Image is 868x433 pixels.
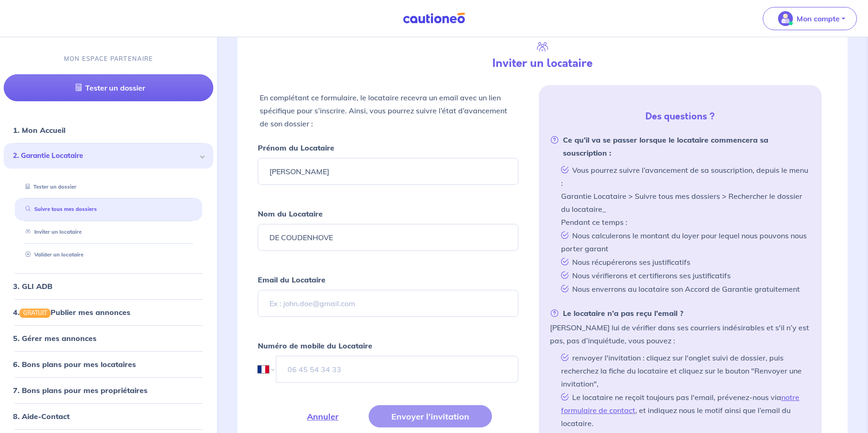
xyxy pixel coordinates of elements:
[13,151,197,161] span: 2. Garantie Locataire
[557,282,811,295] li: Nous enverrons au locataire son Accord de Garantie gratuitement
[557,255,811,269] li: Nous récupérerons ses justificatifs
[258,158,518,185] input: Ex : John
[15,247,202,262] div: Valider un locataire
[260,91,517,130] p: En complétant ce formulaire, le locataire recevra un email avec un lien spécifique pour s’inscrir...
[557,229,811,255] li: Nous calculerons le montant du loyer pour lequel nous pouvons nous porter garant
[557,390,811,430] li: Le locataire ne reçoit toujours pas l'email, prévenez-nous via , et indiquez nous le motif ainsi ...
[778,11,793,26] img: illu_account_valid_menu.svg
[22,229,82,235] a: Inviter un locataire
[542,111,818,122] h5: Des questions ?
[13,308,130,317] a: 4.GRATUITPublier mes annonces
[13,412,70,421] a: 8. Aide-Contact
[399,13,469,24] img: Cautioneo
[398,57,687,70] h4: Inviter un locataire
[258,224,518,251] input: Ex : Durand
[22,251,83,258] a: Valider un locataire
[4,74,213,101] a: Tester un dossier
[64,54,153,63] p: MON ESPACE PARTENAIRE
[13,360,136,369] a: 6. Bons plans pour mes locataires
[258,143,334,152] strong: Prénom du Locataire
[4,381,213,400] div: 7. Bons plans pour mes propriétaires
[13,334,96,343] a: 5. Gérer mes annonces
[4,277,213,295] div: 3. GLI ADB
[15,202,202,217] div: Suivre tous mes dossiers
[557,163,811,229] li: Vous pourrez suivre l’avancement de sa souscription, depuis le menu : Garantie Locataire > Suivre...
[15,224,202,240] div: Inviter un locataire
[4,121,213,139] div: 1. Mon Accueil
[4,329,213,348] div: 5. Gérer mes annonces
[4,143,213,169] div: 2. Garantie Locataire
[550,307,811,430] li: [PERSON_NAME] lui de vérifier dans ses courriers indésirables et s'il n’y est pas, pas d’inquiétu...
[4,303,213,321] div: 4.GRATUITPublier mes annonces
[561,393,799,415] a: notre formulaire de contact
[4,355,213,374] div: 6. Bons plans pour mes locataires
[258,209,323,218] strong: Nom du Locataire
[22,206,97,213] a: Suivre tous mes dossiers
[13,282,52,291] a: 3. GLI ADB
[557,351,811,390] li: renvoyer l'invitation : cliquez sur l'onglet suivi de dossier, puis recherchez la fiche du locata...
[557,269,811,282] li: Nous vérifierons et certifierons ses justificatifs
[258,290,518,317] input: Ex : john.doe@gmail.com
[15,179,202,195] div: Tester un dossier
[276,356,518,383] input: 06 45 54 34 33
[284,405,361,427] button: Annuler
[13,386,147,395] a: 7. Bons plans pour mes propriétaires
[4,407,213,426] div: 8. Aide-Contact
[763,7,857,30] button: illu_account_valid_menu.svgMon compte
[258,341,372,350] strong: Numéro de mobile du Locataire
[22,184,77,190] a: Tester un dossier
[13,125,65,135] a: 1. Mon Accueil
[550,307,683,320] strong: Le locataire n’a pas reçu l’email ?
[550,133,811,159] strong: Ce qu’il va se passer lorsque le locataire commencera sa souscription :
[258,275,325,284] strong: Email du Locataire
[797,13,840,24] p: Mon compte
